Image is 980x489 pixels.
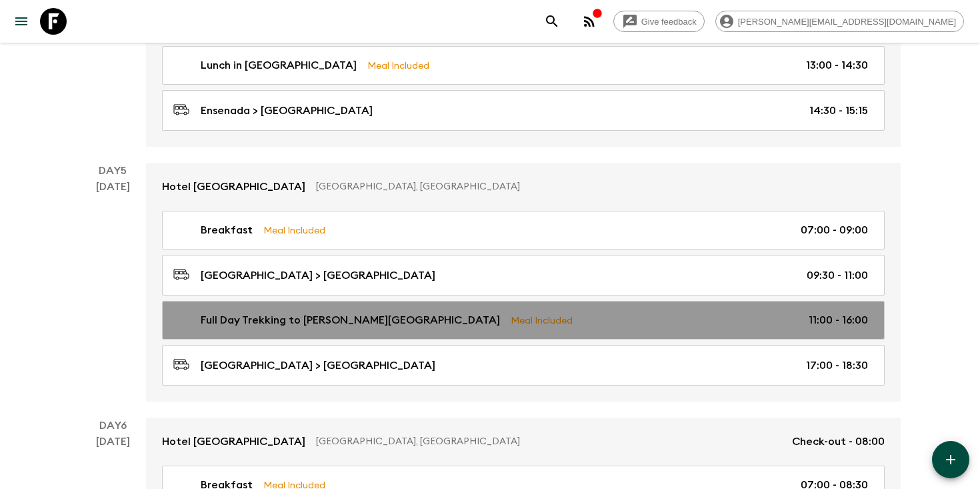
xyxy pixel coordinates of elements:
a: Lunch in [GEOGRAPHIC_DATA]Meal Included13:00 - 14:30 [162,46,885,85]
p: 11:00 - 16:00 [809,312,868,328]
a: BreakfastMeal Included07:00 - 09:00 [162,211,885,250]
p: Hotel [GEOGRAPHIC_DATA] [162,434,305,450]
p: Meal Included [263,223,325,237]
button: search adventures [539,8,565,35]
p: Full Day Trekking to [PERSON_NAME][GEOGRAPHIC_DATA] [201,312,500,328]
p: Check-out - 08:00 [792,434,885,450]
p: 09:30 - 11:00 [807,268,868,284]
p: Meal Included [367,58,429,73]
p: Day 6 [79,418,146,434]
p: 13:00 - 14:30 [806,57,868,73]
button: menu [8,8,35,35]
p: Breakfast [201,222,253,238]
p: Lunch in [GEOGRAPHIC_DATA] [201,57,357,73]
a: Hotel [GEOGRAPHIC_DATA][GEOGRAPHIC_DATA], [GEOGRAPHIC_DATA]Check-out - 08:00 [146,418,901,466]
p: 07:00 - 09:00 [801,222,868,238]
a: Ensenada > [GEOGRAPHIC_DATA]14:30 - 15:15 [162,90,885,131]
a: [GEOGRAPHIC_DATA] > [GEOGRAPHIC_DATA]17:00 - 18:30 [162,345,885,386]
a: Hotel [GEOGRAPHIC_DATA][GEOGRAPHIC_DATA], [GEOGRAPHIC_DATA] [146,163,901,211]
a: [GEOGRAPHIC_DATA] > [GEOGRAPHIC_DATA]09:30 - 11:00 [162,255,885,296]
span: [PERSON_NAME][EMAIL_ADDRESS][DOMAIN_NAME] [731,17,963,27]
p: [GEOGRAPHIC_DATA], [GEOGRAPHIC_DATA] [316,180,874,193]
span: Give feedback [634,17,704,27]
p: Ensenada > [GEOGRAPHIC_DATA] [201,103,373,119]
div: [PERSON_NAME][EMAIL_ADDRESS][DOMAIN_NAME] [715,11,964,32]
p: [GEOGRAPHIC_DATA], [GEOGRAPHIC_DATA] [316,435,781,448]
p: Day 5 [79,163,146,179]
p: Meal Included [511,313,573,328]
a: Full Day Trekking to [PERSON_NAME][GEOGRAPHIC_DATA]Meal Included11:00 - 16:00 [162,301,885,340]
p: Hotel [GEOGRAPHIC_DATA] [162,179,305,195]
p: [GEOGRAPHIC_DATA] > [GEOGRAPHIC_DATA] [201,268,435,284]
p: [GEOGRAPHIC_DATA] > [GEOGRAPHIC_DATA] [201,358,435,374]
p: 17:00 - 18:30 [806,358,868,374]
div: [DATE] [96,179,130,402]
p: 14:30 - 15:15 [809,103,868,119]
a: Give feedback [613,11,705,32]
